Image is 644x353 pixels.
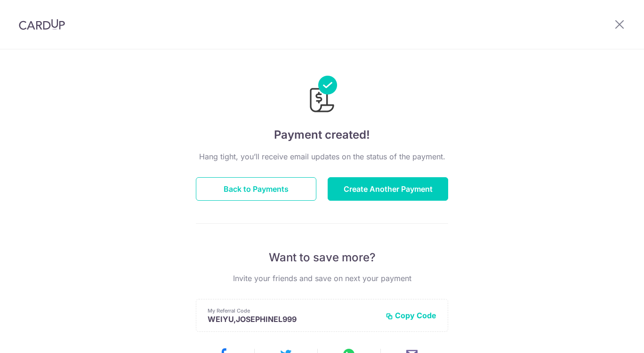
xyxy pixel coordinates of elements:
button: Copy Code [386,311,436,320]
button: Back to Payments [196,177,316,201]
p: Want to save more? [196,250,448,265]
button: Create Another Payment [328,177,448,201]
img: Payments [307,76,337,115]
p: My Referral Code [208,307,378,314]
h4: Payment created! [196,126,448,143]
p: Hang tight, you’ll receive email updates on the status of the payment. [196,151,448,162]
p: WEIYU,JOSEPHINEL999 [208,314,378,324]
p: Invite your friends and save on next your payment [196,273,448,284]
img: CardUp [19,19,65,30]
